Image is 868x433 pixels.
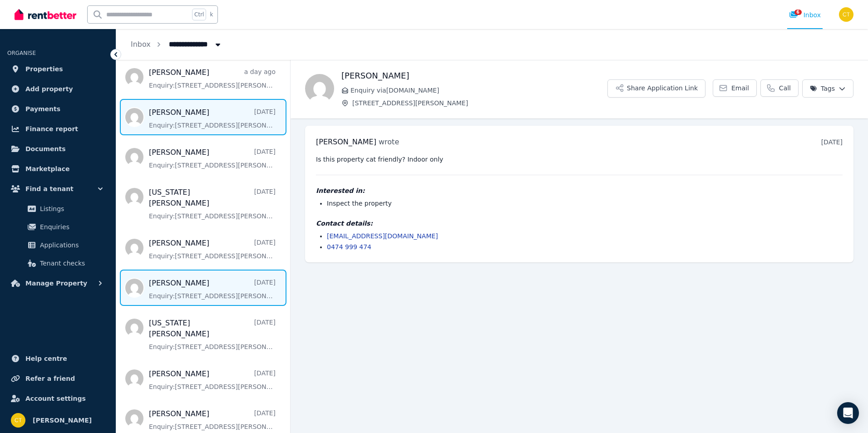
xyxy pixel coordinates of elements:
a: Account settings [7,389,108,408]
a: Enquiries [11,218,105,236]
button: Tags [802,79,853,98]
span: [PERSON_NAME] [33,415,92,426]
h4: Interested in: [316,186,843,195]
a: [PERSON_NAME][DATE]Enquiry:[STREET_ADDRESS][PERSON_NAME]. [149,369,276,391]
time: [DATE] [821,138,843,146]
img: Clare Thomas [11,413,25,428]
a: Finance report [7,120,108,138]
span: Manage Property [25,278,87,289]
span: Applications [40,240,101,251]
a: Marketplace [7,160,108,178]
span: 6 [794,10,802,15]
a: Email [713,79,757,97]
span: Call [779,84,791,93]
a: [EMAIL_ADDRESS][DOMAIN_NAME] [327,232,438,240]
span: Payments [25,103,60,114]
img: Clare Thomas [839,7,853,22]
a: [US_STATE][PERSON_NAME][DATE]Enquiry:[STREET_ADDRESS][PERSON_NAME]. [149,187,276,221]
span: Listings [40,203,101,214]
img: Katie [305,74,334,103]
span: Properties [25,64,63,74]
nav: Breadcrumb [116,29,237,60]
li: Inspect the property [327,199,843,208]
h4: Contact details: [316,219,843,228]
a: Applications [11,236,105,254]
a: [PERSON_NAME][DATE]Enquiry:[STREET_ADDRESS][PERSON_NAME]. [149,147,276,170]
span: Documents [25,143,66,154]
a: Inbox [131,40,151,49]
a: Listings [11,200,105,218]
a: Payments [7,100,108,118]
span: wrote [379,138,399,146]
h1: [PERSON_NAME] [341,69,607,82]
a: Properties [7,60,108,78]
a: [PERSON_NAME][DATE]Enquiry:[STREET_ADDRESS][PERSON_NAME]. [149,238,276,261]
a: 0474 999 474 [327,243,371,251]
div: Open Intercom Messenger [837,402,859,424]
span: Help centre [25,353,67,364]
span: Enquiries [40,221,101,232]
a: Documents [7,140,108,158]
span: Find a tenant [25,183,74,194]
div: Inbox [789,10,821,20]
a: [PERSON_NAME][DATE]Enquiry:[STREET_ADDRESS][PERSON_NAME]. [149,278,276,300]
span: ORGANISE [7,50,36,56]
span: Ctrl [192,9,206,20]
span: Email [731,84,749,93]
span: Marketplace [25,163,69,174]
span: Refer a friend [25,373,75,384]
span: Tenant checks [40,258,101,269]
button: Manage Property [7,274,108,292]
span: [STREET_ADDRESS][PERSON_NAME] [352,98,607,108]
a: Call [760,79,799,97]
span: Enquiry via [DOMAIN_NAME] [350,86,607,95]
img: RentBetter [15,8,76,21]
a: Refer a friend [7,369,108,388]
button: Share Application Link [607,79,705,98]
span: Add property [25,84,73,94]
pre: Is this property cat friendly? Indoor only [316,155,843,164]
span: Finance report [25,123,78,134]
a: [US_STATE][PERSON_NAME][DATE]Enquiry:[STREET_ADDRESS][PERSON_NAME]. [149,318,276,351]
span: [PERSON_NAME] [316,138,376,146]
button: Find a tenant [7,180,108,198]
a: Help centre [7,349,108,368]
span: Tags [810,84,835,93]
a: Add property [7,80,108,98]
a: Tenant checks [11,254,105,272]
a: [PERSON_NAME]a day agoEnquiry:[STREET_ADDRESS][PERSON_NAME]. [149,67,276,90]
a: [PERSON_NAME][DATE]Enquiry:[STREET_ADDRESS][PERSON_NAME]. [149,107,276,130]
span: Account settings [25,393,86,404]
span: k [210,11,213,18]
a: [PERSON_NAME][DATE]Enquiry:[STREET_ADDRESS][PERSON_NAME]. [149,408,276,431]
